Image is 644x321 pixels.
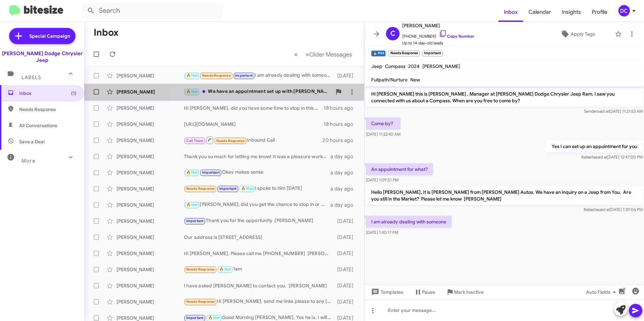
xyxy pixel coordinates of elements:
a: Calendar [523,2,556,22]
div: [URL][DOMAIN_NAME] [184,121,324,128]
span: Important [219,186,237,191]
span: Save a Deal [19,138,44,145]
small: Important [422,50,443,57]
span: Needs Response [186,267,215,272]
span: Sender [DATE] 11:21:53 AM [584,109,643,114]
span: Needs Response [186,299,215,304]
a: Profile [586,2,613,22]
span: Rafaella [DATE] 12:47:00 PM [581,154,643,159]
div: [PERSON_NAME] [117,298,184,305]
div: I am already dealing with someone [184,72,334,79]
div: Hi [PERSON_NAME], did you have some time to stop in this weekend? [184,105,324,111]
span: Call Them [186,139,204,143]
div: 1am [184,265,334,273]
div: [DATE] [334,234,359,241]
nav: Page navigation example [290,47,356,61]
div: 18 hours ago [324,121,359,128]
span: Older Messages [309,51,352,58]
div: [DATE] [334,218,359,224]
span: said at [597,109,609,114]
span: said at [598,207,610,212]
div: [PERSON_NAME] [117,185,184,192]
div: [PERSON_NAME] [117,218,184,224]
span: Pause [422,286,435,298]
span: Labels [22,74,41,80]
button: Apply Tags [543,28,612,40]
span: 🔥 Hot [186,170,198,175]
p: I am already dealing with someone [366,216,452,228]
span: [DATE] 1:09:51 PM [366,177,398,182]
span: Auto Fields [586,286,618,298]
span: 🔥 Hot [208,316,220,320]
span: 🔥 Hot [186,73,198,78]
span: « [294,50,298,59]
p: Hello [PERSON_NAME], It is [PERSON_NAME] from [PERSON_NAME] Autos. We have an inquiry on a Jeep f... [366,186,643,205]
div: [PERSON_NAME] [117,266,184,273]
span: 2024 [408,63,420,69]
span: All Conversations [19,122,57,129]
span: Important [235,73,253,78]
span: Up to 14-day-old leads [402,40,474,46]
a: Special Campaign [9,28,75,44]
button: Previous [290,47,302,61]
span: 🔥 Hot [186,203,198,207]
a: Insights [556,2,586,22]
span: 🔥 Hot [219,267,231,272]
span: [PHONE_NUMBER] [402,30,474,40]
div: I spoke to him [DATE] [184,185,330,192]
span: Jeep [371,63,382,69]
span: Inbox [498,2,523,22]
p: Come by? [366,117,400,130]
span: Fullpath/Nurture [371,77,408,83]
button: Pause [409,286,441,298]
span: said at [595,154,607,159]
span: Important [186,219,204,223]
div: [PERSON_NAME] [117,202,184,208]
div: [PERSON_NAME] [117,169,184,176]
span: » [305,50,309,59]
div: [DATE] [334,72,359,79]
button: DC [613,5,637,16]
span: 🔥 Hot [241,186,253,191]
div: a day ago [330,169,359,176]
p: An appointment for what? [366,163,433,175]
h1: Inbox [94,27,119,38]
div: DC [618,5,630,16]
span: Inbox [19,90,76,97]
span: Needs Response [202,73,231,78]
button: Templates [364,286,409,298]
div: a day ago [330,153,359,160]
div: [DATE] [334,266,359,273]
button: Mark Inactive [441,286,489,298]
input: Search [82,3,223,19]
div: [PERSON_NAME] [117,137,184,144]
span: Rafaella [DATE] 1:39:06 PM [584,207,643,212]
button: Next [301,47,356,61]
span: Needs Response [19,106,76,113]
span: [PERSON_NAME] [402,22,474,30]
a: Copy Number [439,34,474,39]
div: I have asked [PERSON_NAME] to contact you. [PERSON_NAME] [184,282,334,289]
div: [PERSON_NAME], did you get the chance to stop in or did you want to reschedule? [184,201,330,209]
div: [DATE] [334,298,359,305]
div: Hi [PERSON_NAME], Please call me [PHONE_NUMBER] [PERSON_NAME] [184,250,334,257]
div: [DATE] [334,250,359,257]
span: C [390,28,395,39]
span: Mark Inactive [454,286,484,298]
div: Okay makes sense [184,169,330,176]
div: [PERSON_NAME] [117,234,184,241]
div: 20 hours ago [322,137,359,144]
div: [PERSON_NAME] [117,153,184,160]
div: We have an appointment set up with [PERSON_NAME] for [DATE] at 5:30 pm. [184,88,332,96]
small: Needs Response [388,50,419,57]
p: Hi [PERSON_NAME] this is [PERSON_NAME] , Manager at [PERSON_NAME] Dodge Chrysler Jeep Ram. I saw ... [366,88,643,107]
span: 🔥 Hot [186,90,198,94]
div: 18 hours ago [324,105,359,111]
span: Special Campaign [29,33,70,39]
span: (1) [71,90,76,97]
span: New [410,77,420,83]
div: [PERSON_NAME] [117,88,184,95]
div: Thank you so much for letting me know! It was a pleasure working with you! [184,153,330,160]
